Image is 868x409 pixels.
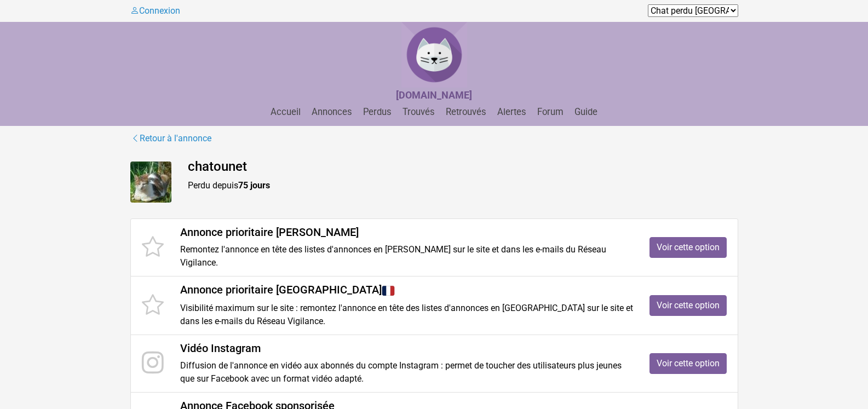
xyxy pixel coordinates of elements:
p: Diffusion de l'annonce en vidéo aux abonnés du compte Instagram : permet de toucher des utilisate... [180,359,633,385]
a: [DOMAIN_NAME] [396,90,472,101]
a: Retrouvés [441,107,491,117]
p: Perdu depuis [188,179,738,192]
p: Remontez l'annonce en tête des listes d'annonces en [PERSON_NAME] sur le site et dans les e-mails... [180,243,633,269]
a: Accueil [266,107,305,117]
h4: chatounet [188,159,738,175]
img: France [382,284,395,297]
a: Trouvés [398,107,439,117]
a: Perdus [359,107,396,117]
h4: Annonce prioritaire [PERSON_NAME] [180,226,633,239]
h4: Vidéo Instagram [180,342,633,355]
a: Retour à l'annonce [130,131,212,146]
strong: 75 jours [238,180,270,191]
a: Connexion [130,5,180,16]
a: Guide [570,107,602,117]
a: Annonces [307,107,357,117]
strong: [DOMAIN_NAME] [396,89,472,101]
a: Voir cette option [649,353,727,374]
a: Voir cette option [649,237,727,258]
p: Visibilité maximum sur le site : remontez l'annonce en tête des listes d'annonces en [GEOGRAPHIC_... [180,302,633,328]
a: Forum [533,107,568,117]
img: Chat Perdu France [401,22,467,88]
h4: Annonce prioritaire [GEOGRAPHIC_DATA] [180,283,633,297]
a: Voir cette option [649,295,727,316]
a: Alertes [493,107,531,117]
